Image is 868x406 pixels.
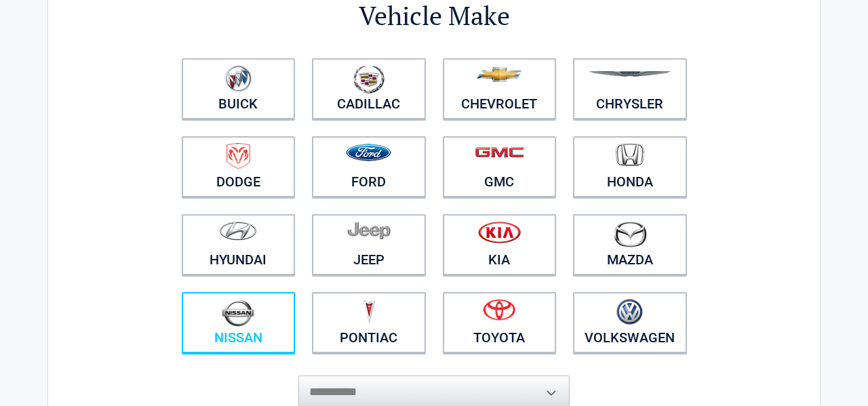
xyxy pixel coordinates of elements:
img: chevrolet [477,67,522,82]
a: Jeep [312,214,426,275]
a: Mazda [573,214,687,275]
img: volkswagen [616,299,643,325]
img: cadillac [353,65,384,94]
a: Cadillac [312,58,426,119]
img: buick [225,65,252,92]
a: Nissan [182,292,296,353]
a: Volkswagen [573,292,687,353]
img: kia [478,221,521,243]
img: dodge [226,143,250,169]
img: gmc [475,146,524,158]
img: ford [346,144,391,161]
img: mazda [613,221,647,247]
img: pontiac [362,299,376,325]
img: chrysler [589,71,671,77]
a: Hyundai [182,214,296,275]
img: hyundai [219,221,257,241]
img: toyota [483,299,515,321]
a: Toyota [443,292,557,353]
img: nissan [222,299,254,327]
a: Chrysler [573,58,687,119]
a: Dodge [182,136,296,197]
a: Ford [312,136,426,197]
a: Pontiac [312,292,426,353]
a: GMC [443,136,557,197]
a: Buick [182,58,296,119]
img: jeep [347,221,391,240]
a: Chevrolet [443,58,557,119]
img: honda [616,143,644,167]
a: Honda [573,136,687,197]
a: Kia [443,214,557,275]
